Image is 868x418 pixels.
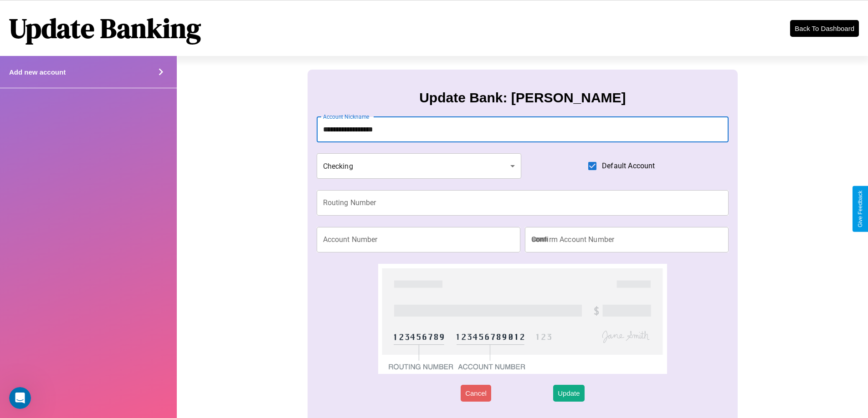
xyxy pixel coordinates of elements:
button: Update [553,385,584,402]
button: Cancel [461,385,491,402]
h4: Add new account [9,68,66,76]
label: Account Nickname [323,113,370,121]
div: Give Feedback [857,191,863,227]
div: Checking [317,153,522,179]
iframe: Intercom live chat [9,387,31,409]
span: Default Account [602,161,655,171]
img: check [378,264,667,374]
h3: Update Bank: [PERSON_NAME] [419,90,626,106]
h1: Update Banking [9,10,201,47]
button: Back To Dashboard [790,20,859,37]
